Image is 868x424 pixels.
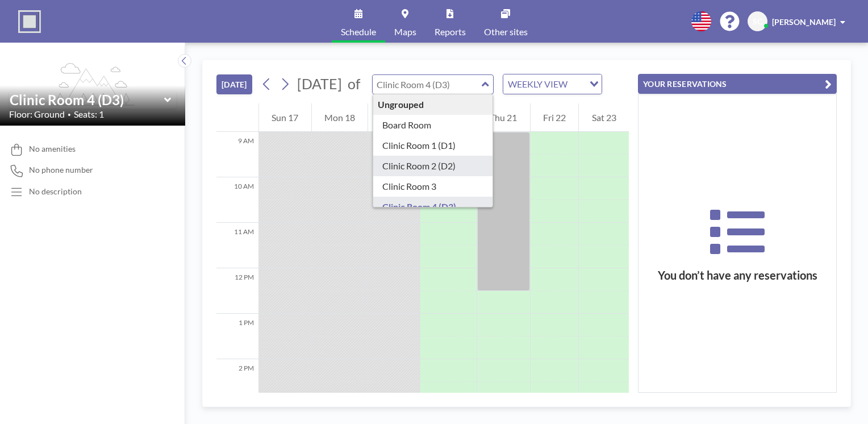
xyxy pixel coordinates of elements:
[216,359,258,405] div: 2 PM
[341,27,376,36] span: Schedule
[216,223,258,268] div: 11 AM
[772,17,836,27] span: [PERSON_NAME]
[484,27,528,36] span: Other sites
[639,268,836,282] h3: You don’t have any reservations
[10,92,164,108] input: Clinic Room 4 (D3)
[216,268,258,314] div: 12 PM
[216,314,258,359] div: 1 PM
[216,132,258,177] div: 9 AM
[348,75,360,93] span: of
[435,27,466,36] span: Reports
[638,74,837,94] button: YOUR RESERVATIONS
[373,94,493,115] div: Ungrouped
[29,165,93,175] span: No phone number
[373,115,493,135] div: Board Room
[373,176,493,197] div: Clinic Room 3
[259,103,311,132] div: Sun 17
[312,103,368,132] div: Mon 18
[373,135,493,156] div: Clinic Room 1 (D1)
[74,109,104,120] span: Seats: 1
[18,10,41,33] img: organization-logo
[216,74,252,94] button: [DATE]
[373,156,493,176] div: Clinic Room 2 (D2)
[368,103,420,132] div: Tue 19
[297,75,342,92] span: [DATE]
[9,109,65,120] span: Floor: Ground
[216,177,258,223] div: 10 AM
[503,74,602,94] div: Search for option
[579,103,629,132] div: Sat 23
[373,197,493,217] div: Clinic Room 4 (D3)
[373,75,482,94] input: Clinic Room 4 (D3)
[68,111,71,118] span: •
[506,77,570,92] span: WEEKLY VIEW
[531,103,579,132] div: Fri 22
[571,77,583,92] input: Search for option
[477,103,530,132] div: Thu 21
[29,186,82,197] div: No description
[394,27,416,36] span: Maps
[29,144,76,154] span: No amenities
[753,16,762,27] span: SC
